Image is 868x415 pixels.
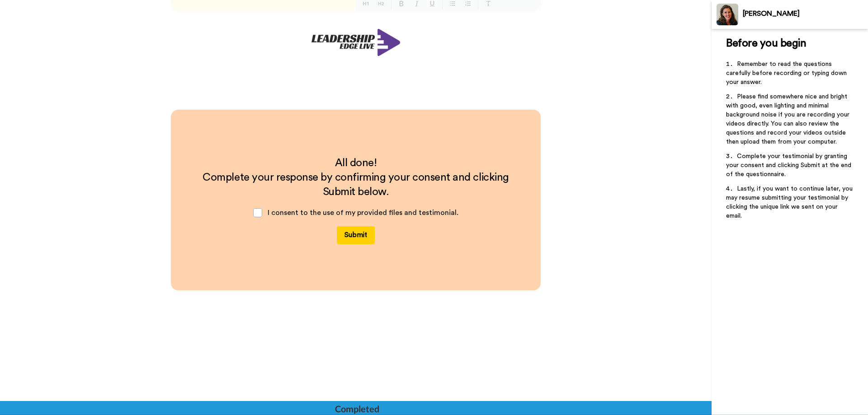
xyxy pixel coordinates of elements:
[726,186,854,219] span: Lastly, if you want to continue later, you may resume submitting your testimonial by clicking the...
[268,209,458,216] span: I consent to the use of my provided files and testimonial.
[726,93,851,145] span: Please find somewhere nice and bright with good, even lighting and minimal background noise if yo...
[335,158,377,168] span: All done!
[726,38,806,49] span: Before you begin
[717,4,738,25] img: Profile Image
[726,61,849,85] span: Remember to read the questions carefully before recording or typing down your answer.
[743,9,868,18] div: [PERSON_NAME]
[203,172,511,197] span: Complete your response by confirming your consent and clicking Submit below.
[726,153,853,177] span: Complete your testimonial by granting your consent and clicking Submit at the end of the question...
[337,226,375,244] button: Submit
[335,402,378,415] div: Completed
